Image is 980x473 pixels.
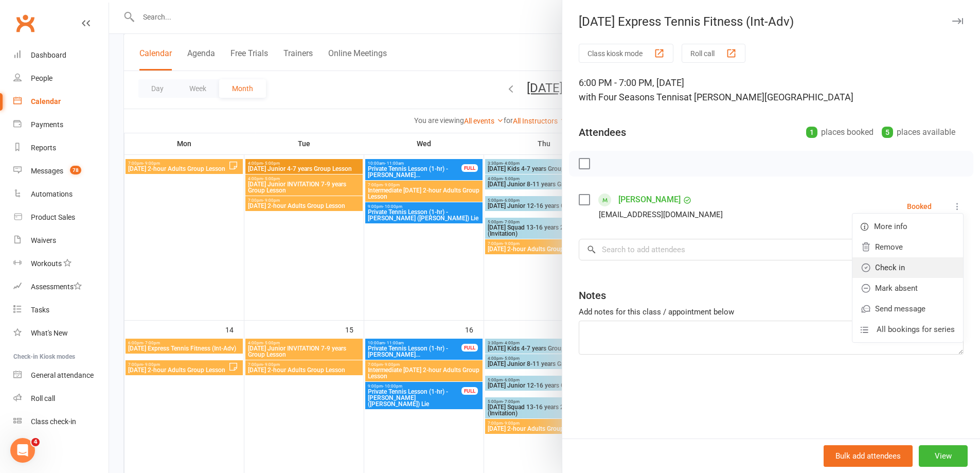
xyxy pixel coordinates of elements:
[684,92,853,102] span: at [PERSON_NAME][GEOGRAPHIC_DATA]
[13,364,109,387] a: General attendance kiosk mode
[824,445,913,467] button: Bulk add attendees
[13,322,109,345] a: What's New
[579,125,626,139] div: Attendees
[31,438,40,446] span: 4
[31,213,75,221] div: Product Sales
[806,127,817,138] div: 1
[882,127,893,138] div: 5
[13,136,109,160] a: Reports
[31,51,66,59] div: Dashboard
[919,445,968,467] button: View
[13,67,109,90] a: People
[31,259,62,268] div: Workouts
[852,257,963,278] a: Check in
[13,44,109,67] a: Dashboard
[13,275,109,299] a: Assessments
[31,329,68,337] div: What's New
[618,191,681,208] a: [PERSON_NAME]
[31,283,82,291] div: Assessments
[31,74,52,82] div: People
[31,236,56,244] div: Waivers
[682,44,745,63] button: Roll call
[70,166,81,174] span: 78
[852,299,963,319] a: Send message
[806,125,874,139] div: places booked
[10,438,35,463] iframe: Intercom live chat
[562,14,980,29] div: [DATE] Express Tennis Fitness (Int-Adv)
[13,206,109,229] a: Product Sales
[31,417,76,426] div: Class check-in
[579,306,964,318] div: Add notes for this class / appointment below
[31,144,56,152] div: Reports
[579,76,964,104] div: 6:00 PM - 7:00 PM, [DATE]
[13,160,109,183] a: Messages 78
[599,208,723,221] div: [EMAIL_ADDRESS][DOMAIN_NAME]
[13,252,109,275] a: Workouts
[13,90,109,113] a: Calendar
[13,299,109,322] a: Tasks
[31,120,63,129] div: Payments
[852,216,963,237] a: More info
[852,237,963,257] a: Remove
[852,319,963,340] a: All bookings for series
[31,167,63,175] div: Messages
[13,229,109,252] a: Waivers
[13,387,109,410] a: Roll call
[13,410,109,433] a: Class kiosk mode
[877,323,955,336] span: All bookings for series
[579,92,684,102] span: with Four Seasons Tennis
[31,190,73,198] div: Automations
[31,371,94,379] div: General attendance
[874,220,907,233] span: More info
[13,113,109,136] a: Payments
[579,239,964,260] input: Search to add attendees
[31,306,49,314] div: Tasks
[12,10,38,36] a: Clubworx
[579,44,673,63] button: Class kiosk mode
[13,183,109,206] a: Automations
[852,278,963,299] a: Mark absent
[31,97,61,106] div: Calendar
[907,203,932,210] div: Booked
[882,125,955,139] div: places available
[579,288,606,303] div: Notes
[31,394,55,402] div: Roll call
